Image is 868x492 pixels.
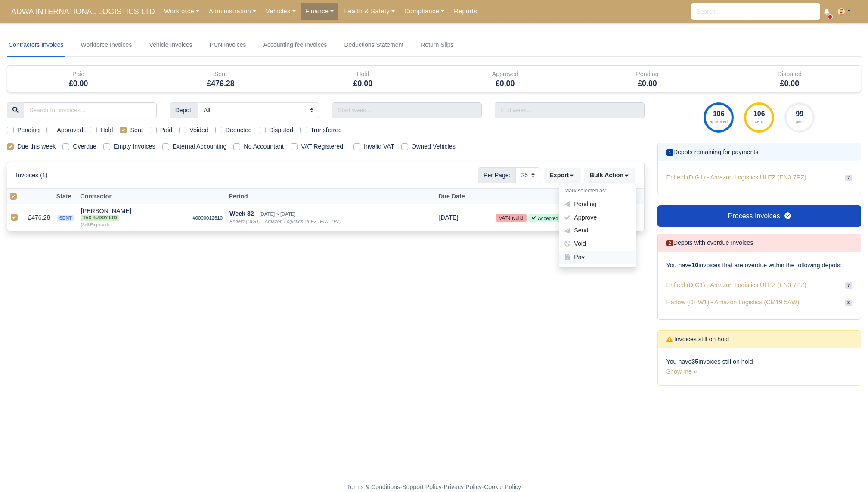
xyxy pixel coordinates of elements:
[496,214,527,222] small: VAT-Invalid
[559,237,636,251] div: Void
[440,69,570,79] div: Approved
[544,168,584,183] div: Export
[7,3,159,20] a: ADWA INTERNATIONAL LOGISTICS LTD
[292,66,434,92] div: Hold
[528,214,561,222] small: Accepted
[229,219,341,224] i: Enfield (DIG1) - Amazon Logistics ULEZ (EN3 7PZ)
[262,34,329,57] a: Accounting fee Invoices
[559,198,636,211] div: Pending
[25,204,53,231] td: £476.28
[666,277,852,294] a: Enfield (DIG1) - Amazon Logistics ULEZ (EN3 7PZ) 7
[53,189,77,204] th: State
[419,34,455,57] a: Return Slips
[845,300,852,306] span: 3
[298,69,428,79] div: Hold
[17,125,40,135] label: Pending
[559,224,636,238] div: Send
[338,3,400,20] a: Health & Safety
[666,239,753,247] h6: Depots with overdue Invoices
[825,451,868,492] iframe: Chat Widget
[691,262,698,269] strong: 10
[478,167,516,183] span: Per Page:
[298,79,428,88] h5: £0.00
[14,79,143,88] h5: £0.00
[17,142,56,152] label: Due this week
[244,142,284,152] label: No Accountant
[666,173,806,182] span: Enfield (DIG1) - Amazon Logistics ULEZ (EN3 7PZ)
[149,66,291,92] div: Sent
[845,282,852,289] span: 7
[73,142,96,152] label: Overdue
[310,125,342,135] label: Transferred
[189,125,208,135] label: Voided
[584,168,635,183] button: Bulk Action
[412,142,456,152] label: Owned Vehicles
[559,211,636,224] div: Approve
[173,142,227,152] label: External Accounting
[658,348,861,385] div: You have invoices still on hold
[204,3,261,20] a: Administration
[434,66,576,92] div: Approved
[269,125,293,135] label: Disputed
[440,79,570,88] h5: £0.00
[347,483,400,490] a: Terms & Conditions
[159,3,204,20] a: Workforce
[57,215,74,221] span: sent
[130,125,143,135] label: Sent
[156,79,285,88] h5: £476.28
[229,210,257,217] strong: Week 32 -
[402,483,442,490] a: Support Policy
[156,69,285,79] div: Sent
[7,34,65,57] a: Contractors Invoices
[81,208,186,221] div: [PERSON_NAME] Tax Buddy Ltd
[449,3,482,20] a: Reports
[495,102,645,118] input: End week...
[666,368,697,375] a: Show me »
[666,260,852,270] p: You have invoices that are overdue within the following depots:
[301,142,343,152] label: VAT Registered
[226,125,252,135] label: Deducted
[845,175,852,181] span: 7
[657,205,862,227] a: Process Invoices
[170,102,198,118] span: Depot:
[208,34,248,57] a: PCN Invoices
[261,3,301,20] a: Vehicles
[666,280,806,290] span: Enfield (DIG1) - Amazon Logistics ULEZ (EN3 7PZ)
[666,294,852,311] a: Harlow (DHW1) - Amazon Logistics (CM19 5AW) 3
[559,251,636,264] div: Pay
[81,215,119,221] span: Tax Buddy Ltd
[444,483,482,490] a: Privacy Policy
[436,189,492,204] th: Due Date
[725,79,854,88] h5: £0.00
[189,482,679,492] div: - - -
[24,102,157,118] input: Search for invoices...
[192,215,223,220] small: #0000012610
[666,149,759,156] h6: Depots remaining for payments
[439,214,459,221] span: 15 hours from now
[81,208,186,221] div: [PERSON_NAME]
[77,189,189,204] th: Contractor
[342,34,405,57] a: Deductions Statement
[666,297,800,307] span: Harlow (DHW1) - Amazon Logistics (CM19 5AW)
[719,66,861,92] div: Disputed
[16,172,48,179] h6: Invoices (1)
[666,240,673,247] span: 2
[583,69,712,79] div: Pending
[583,79,712,88] h5: £0.00
[160,125,173,135] label: Paid
[576,66,718,92] div: Pending
[332,102,482,118] input: Start week...
[364,142,394,152] label: Invalid VAT
[114,142,155,152] label: Empty Invoices
[147,34,194,57] a: Vehicle Invoices
[301,3,339,20] a: Finance
[57,125,83,135] label: Approved
[400,3,449,20] a: Compliance
[725,69,854,79] div: Disputed
[559,184,636,198] h6: Mark selected as:
[226,189,435,204] th: Period
[259,211,295,217] small: [DATE] » [DATE]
